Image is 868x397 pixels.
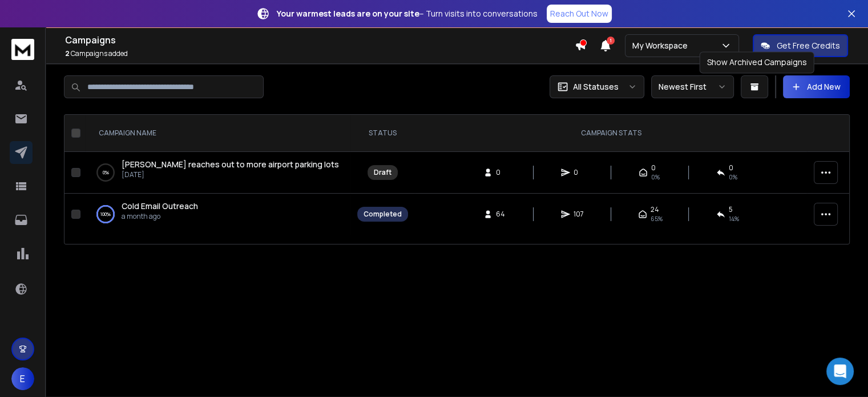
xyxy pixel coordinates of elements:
[122,159,339,170] a: [PERSON_NAME] reaches out to more airport parking lots
[122,212,198,221] p: a month ago
[550,8,608,19] p: Reach Out Now
[777,40,840,51] p: Get Free Credits
[122,200,198,212] a: Cold Email Outreach
[729,205,733,214] span: 5
[729,173,737,182] span: 0%
[364,210,402,219] div: Completed
[574,210,585,219] span: 107
[496,168,507,177] span: 0
[85,152,350,194] td: 0%[PERSON_NAME] reaches out to more airport parking lots[DATE]
[651,214,663,223] span: 65 %
[122,170,339,179] p: [DATE]
[103,167,109,178] p: 0 %
[574,168,585,177] span: 0
[729,163,733,173] span: 0
[729,214,739,223] span: 14 %
[11,367,34,390] button: E
[85,115,350,152] th: CAMPAIGN NAME
[651,163,656,173] span: 0
[277,8,538,19] p: – Turn visits into conversations
[651,75,734,98] button: Newest First
[100,208,111,220] p: 100 %
[415,115,807,152] th: CAMPAIGN STATS
[632,40,692,51] p: My Workspace
[11,39,34,60] img: logo
[350,115,415,152] th: STATUS
[374,168,391,177] div: Draft
[65,33,575,47] h1: Campaigns
[277,8,419,19] strong: Your warmest leads are on your site
[65,49,70,58] span: 2
[753,34,848,57] button: Get Free Credits
[651,173,660,182] span: 0%
[65,49,575,58] p: Campaigns added
[700,51,814,73] div: Show Archived Campaigns
[547,5,612,23] a: Reach Out Now
[783,75,850,98] button: Add New
[573,81,619,93] p: All Statuses
[607,37,615,45] span: 1
[496,210,507,219] span: 64
[85,194,350,235] td: 100%Cold Email Outreacha month ago
[651,205,659,214] span: 24
[826,358,854,385] div: Open Intercom Messenger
